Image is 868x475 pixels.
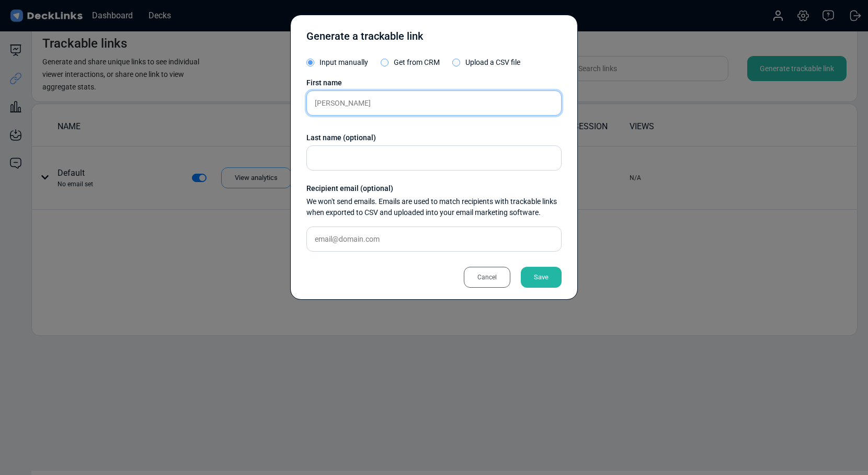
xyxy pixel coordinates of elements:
span: Get from CRM [394,58,440,66]
div: Last name (optional) [306,132,562,143]
div: Generate a trackable link [306,28,423,49]
span: Upload a CSV file [465,58,520,66]
div: Recipient email (optional) [306,183,562,194]
span: Input manually [319,58,368,66]
div: Cancel [464,267,510,288]
input: email@domain.com [306,227,562,252]
div: We won't send emails. Emails are used to match recipients with trackable links when exported to C... [306,196,562,218]
div: First name [306,77,562,88]
div: Save [521,267,562,288]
